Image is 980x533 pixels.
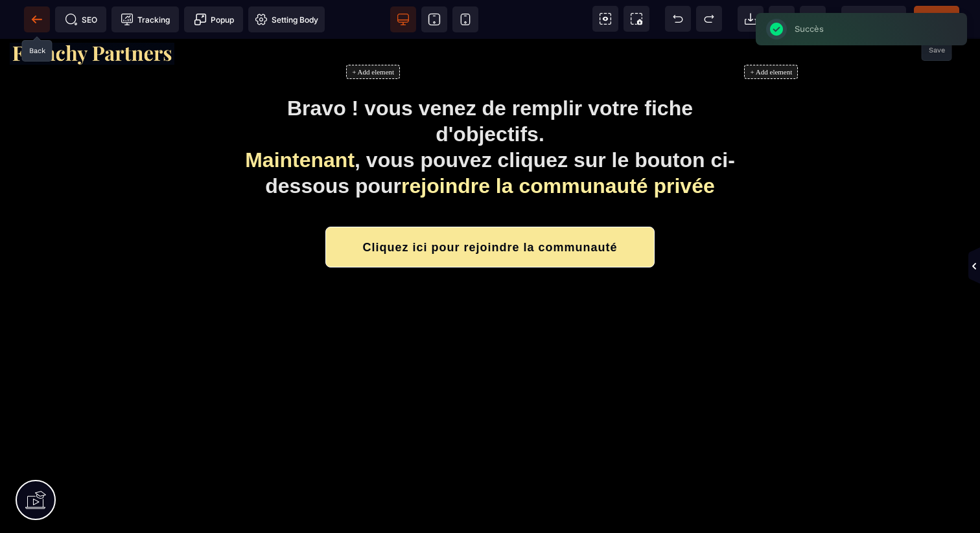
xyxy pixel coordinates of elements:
[65,13,97,26] span: SEO
[325,188,655,229] button: Cliquez ici pour rejoindre la communauté
[592,6,618,32] span: View components
[121,13,170,26] span: Tracking
[841,6,906,32] span: Preview
[194,13,234,26] span: Popup
[624,6,649,32] span: Screenshot
[234,50,745,166] h1: Bravo ! vous venez de remplir votre fiche d'objectifs. , vous pouvez cliquez sur le bouton ci-des...
[255,13,318,26] span: Setting Body
[10,4,174,26] img: f2a3730b544469f405c58ab4be6274e8_Capture_d%E2%80%99e%CC%81cran_2025-09-01_a%CC%80_20.57.27.png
